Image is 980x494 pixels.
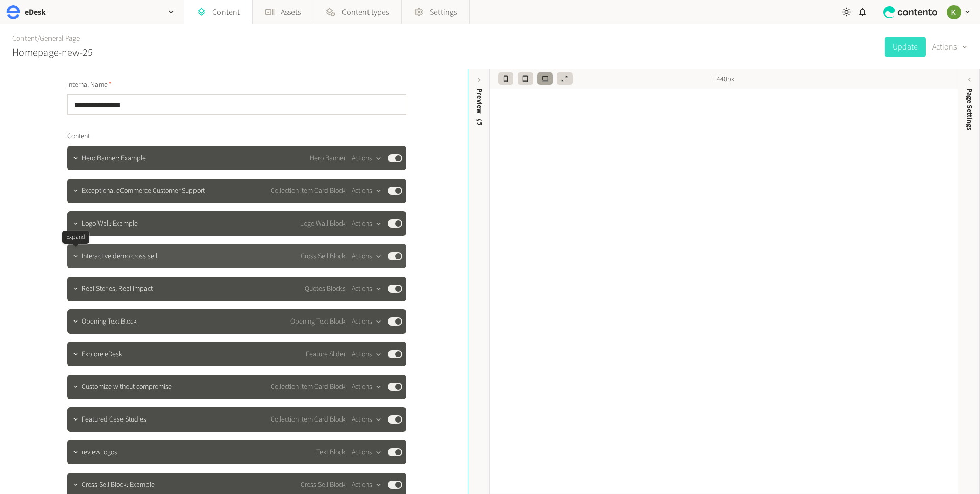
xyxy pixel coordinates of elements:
[352,446,382,458] button: Actions
[352,152,382,164] button: Actions
[82,251,157,262] span: Interactive demo cross sell
[82,382,172,392] span: Customize without compromise
[713,74,734,85] span: 1440px
[301,251,346,262] span: Cross Sell Block
[82,153,146,164] span: Hero Banner: Example
[82,186,205,196] span: Exceptional eCommerce Customer Support
[271,414,346,425] span: Collection Item Card Block
[352,413,382,426] button: Actions
[82,218,138,229] span: Logo Wall: Example
[62,231,89,244] div: Expand
[352,381,382,393] button: Actions
[352,479,382,491] button: Actions
[964,88,975,130] span: Page Settings
[82,284,153,294] span: Real Stories, Real Impact
[301,480,346,490] span: Cross Sell Block
[352,348,382,360] button: Actions
[947,5,961,19] img: Keelin Terry
[352,315,382,328] button: Actions
[82,349,122,360] span: Explore eDesk
[271,382,346,392] span: Collection Item Card Block
[67,80,112,90] span: Internal Name
[932,37,968,57] button: Actions
[474,88,485,127] div: Preview
[82,414,146,425] span: Featured Case Studies
[67,131,90,142] span: Content
[271,186,346,196] span: Collection Item Card Block
[352,283,382,295] button: Actions
[310,153,346,164] span: Hero Banner
[305,284,346,294] span: Quotes Blocks
[352,250,382,262] button: Actions
[300,218,346,229] span: Logo Wall Block
[40,33,80,44] a: General Page
[290,316,346,327] span: Opening Text Block
[352,185,382,197] button: Actions
[24,6,46,18] h2: eDesk
[885,37,926,57] button: Update
[82,480,155,490] span: Cross Sell Block: Example
[12,45,93,60] h2: Homepage-new-25
[306,349,346,360] span: Feature Slider
[352,217,382,230] button: Actions
[316,447,346,458] span: Text Block
[12,33,37,44] a: Content
[82,447,117,458] span: review logos
[430,6,457,18] span: Settings
[342,6,389,18] span: Content types
[82,316,137,327] span: Opening Text Block
[37,33,40,44] span: /
[6,5,20,19] img: eDesk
